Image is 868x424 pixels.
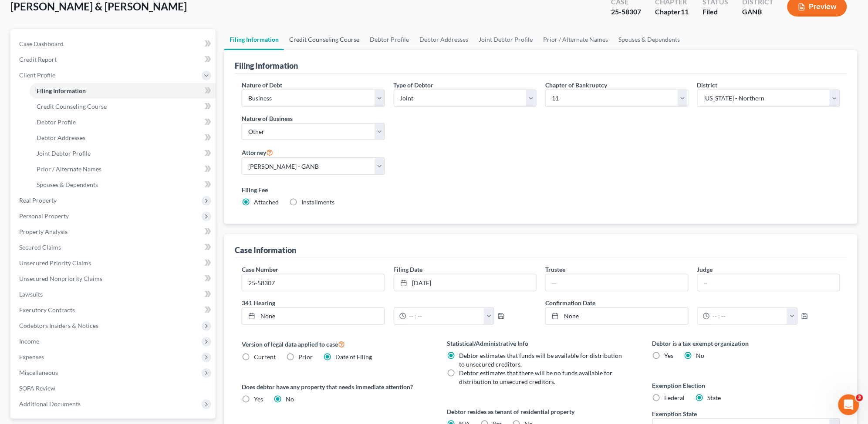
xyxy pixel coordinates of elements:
[19,71,55,79] span: Client Profile
[19,244,61,251] span: Secured Claims
[19,40,64,47] span: Case Dashboard
[710,308,788,324] input: -- : --
[30,130,216,146] a: Debtor Addresses
[19,290,43,298] span: Lawsuits
[856,394,863,401] span: 3
[242,185,840,194] label: Filing Fee
[30,83,216,99] a: Filing Information
[335,353,372,361] span: Date of Filing
[254,353,276,361] span: Current
[12,36,216,52] a: Case Dashboard
[406,308,484,324] input: -- : --
[12,302,216,318] a: Executory Contracts
[447,339,635,348] label: Statistical/Administrative Info
[19,259,91,267] span: Unsecured Priority Claims
[698,274,840,291] input: --
[37,87,86,94] span: Filing Information
[447,407,635,416] label: Debtor resides as tenant of residential property
[301,198,334,206] span: Installments
[19,212,69,220] span: Personal Property
[37,103,107,110] span: Credit Counseling Course
[242,308,384,324] a: None
[414,29,473,50] a: Debtor Addresses
[12,240,216,255] a: Secured Claims
[30,161,216,177] a: Prior / Alternate Names
[12,287,216,302] a: Lawsuits
[742,7,773,17] div: GANB
[652,409,697,418] label: Exemption State
[30,99,216,114] a: Credit Counseling Course
[19,56,57,63] span: Credit Report
[652,339,840,348] label: Debtor is a tax exempt organization
[19,306,75,314] span: Executory Contracts
[37,118,76,126] span: Debtor Profile
[37,150,91,157] span: Joint Debtor Profile
[242,382,429,391] label: Does debtor have any property that needs immediate attention?
[697,80,718,90] label: District
[473,29,538,50] a: Joint Debtor Profile
[19,400,81,407] span: Additional Documents
[12,224,216,240] a: Property Analysis
[611,7,641,17] div: 25-58307
[37,181,98,188] span: Spouses & Dependents
[242,114,293,123] label: Nature of Business
[665,352,674,359] span: Yes
[224,29,284,50] a: Filing Information
[394,80,434,90] label: Type of Debtor
[30,146,216,161] a: Joint Debtor Profile
[12,271,216,287] a: Unsecured Nonpriority Claims
[459,369,613,385] span: Debtor estimates that there will be no funds available for distribution to unsecured creditors.
[538,29,613,50] a: Prior / Alternate Names
[652,381,840,390] label: Exemption Election
[655,7,689,17] div: Chapter
[254,395,263,403] span: Yes
[19,384,55,392] span: SOFA Review
[19,369,58,376] span: Miscellaneous
[19,197,57,204] span: Real Property
[19,337,39,345] span: Income
[697,265,713,274] label: Judge
[284,29,365,50] a: Credit Counseling Course
[242,147,273,157] label: Attorney
[254,198,279,206] span: Attached
[365,29,414,50] a: Debtor Profile
[703,7,728,17] div: Filed
[613,29,685,50] a: Spouses & Dependents
[681,7,689,16] span: 11
[19,275,102,282] span: Unsecured Nonpriority Claims
[545,265,565,274] label: Trustee
[546,274,688,291] input: --
[235,245,296,255] div: Case Information
[459,352,622,368] span: Debtor estimates that funds will be available for distribution to unsecured creditors.
[37,134,85,141] span: Debtor Addresses
[708,394,721,401] span: State
[12,255,216,271] a: Unsecured Priority Claims
[838,394,859,415] iframe: Intercom live chat
[237,298,541,307] label: 341 Hearing
[545,80,607,90] label: Chapter of Bankruptcy
[235,60,298,71] div: Filing Information
[30,177,216,193] a: Spouses & Dependents
[19,228,68,235] span: Property Analysis
[696,352,705,359] span: No
[298,353,313,361] span: Prior
[19,322,98,329] span: Codebtors Insiders & Notices
[242,274,384,291] input: Enter case number...
[242,339,429,349] label: Version of legal data applied to case
[546,308,688,324] a: None
[12,52,216,67] a: Credit Report
[242,80,282,90] label: Nature of Debt
[242,265,278,274] label: Case Number
[37,165,101,173] span: Prior / Alternate Names
[665,394,685,401] span: Federal
[30,114,216,130] a: Debtor Profile
[286,395,294,403] span: No
[394,265,423,274] label: Filing Date
[19,353,44,361] span: Expenses
[12,381,216,396] a: SOFA Review
[541,298,844,307] label: Confirmation Date
[394,274,536,291] a: [DATE]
